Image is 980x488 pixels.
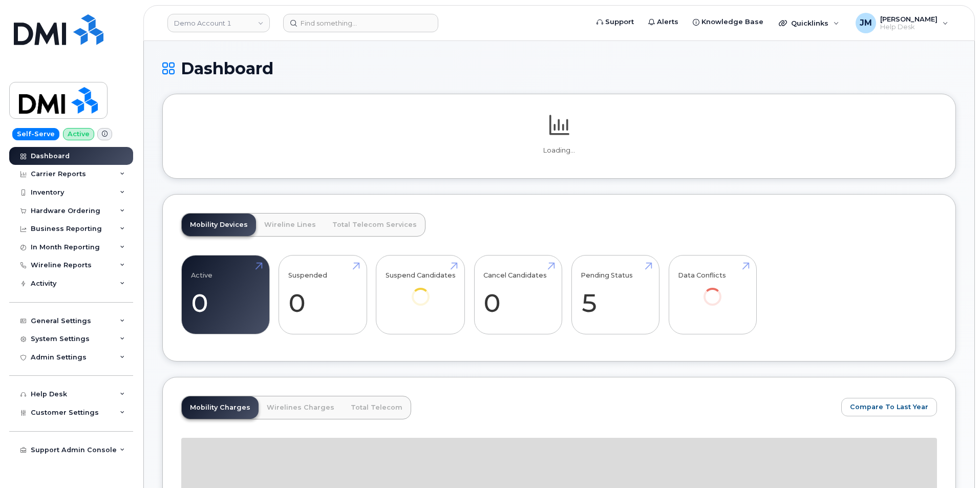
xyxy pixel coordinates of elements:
[581,261,650,329] a: Pending Status 5
[386,261,456,320] a: Suspend Candidates
[191,261,260,329] a: Active 0
[256,214,324,236] a: Wireline Lines
[841,398,937,416] button: Compare To Last Year
[162,59,956,77] h1: Dashboard
[324,214,425,236] a: Total Telecom Services
[483,261,552,329] a: Cancel Candidates 0
[850,402,928,412] span: Compare To Last Year
[181,146,937,155] p: Loading...
[259,396,343,419] a: Wirelines Charges
[678,261,747,320] a: Data Conflicts
[343,396,411,419] a: Total Telecom
[182,396,259,419] a: Mobility Charges
[288,261,357,329] a: Suspended 0
[182,214,256,236] a: Mobility Devices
